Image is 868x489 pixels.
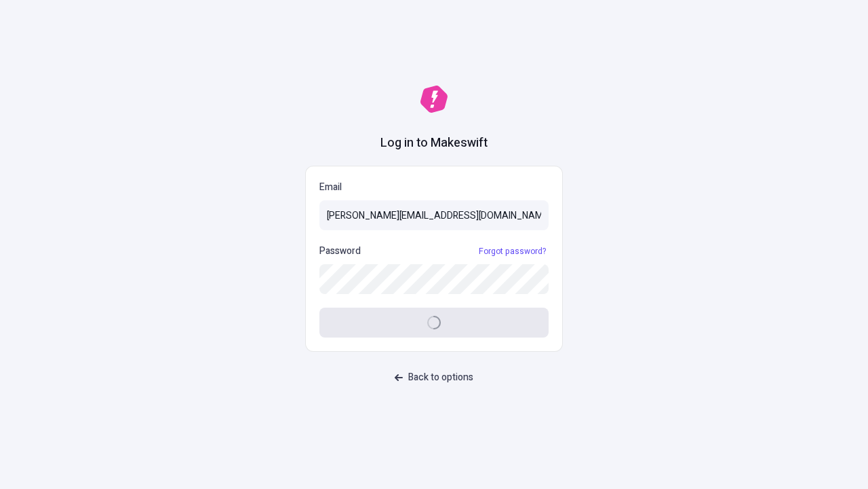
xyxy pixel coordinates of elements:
a: Forgot password? [476,246,549,257]
input: Email [319,200,549,230]
button: Back to options [387,365,481,390]
span: Back to options [408,370,473,385]
p: Password [319,244,361,259]
h1: Log in to Makeswift [380,134,488,152]
p: Email [319,180,549,195]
